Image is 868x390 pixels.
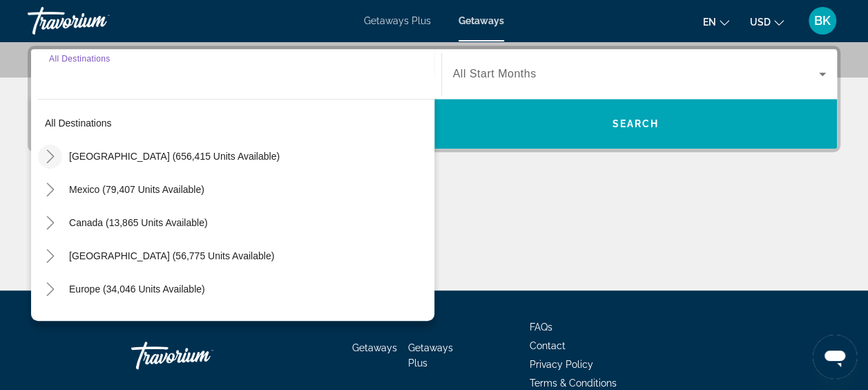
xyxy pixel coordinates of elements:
button: Search [434,99,838,149]
span: USD [750,17,771,28]
button: Toggle Canada (13,865 units available) [38,211,62,235]
span: BK [814,14,831,28]
a: Getaways Plus [408,342,453,369]
div: Search widget [31,49,837,149]
button: Toggle United States (656,415 units available) [38,145,62,169]
a: Travorium [131,335,269,376]
button: Canada (13,865 units available) [62,210,434,235]
a: FAQs [530,322,552,333]
a: Getaways Plus [364,15,431,26]
button: [GEOGRAPHIC_DATA] (56,775 units available) [62,243,434,268]
span: [GEOGRAPHIC_DATA] (656,415 units available) [69,151,280,162]
button: Toggle Caribbean & Atlantic Islands (56,775 units available) [38,244,62,268]
a: Getaways [459,15,504,26]
a: Getaways [352,342,397,353]
a: Contact [530,340,566,351]
button: Australia (3,210 units available) [62,310,434,335]
span: All destinations [45,118,112,129]
button: Toggle Australia (3,210 units available) [38,310,62,335]
span: Search [612,118,659,129]
button: Mexico (79,407 units available) [62,177,434,202]
button: Europe (34,046 units available) [62,277,434,301]
iframe: Button to launch messaging window [813,335,857,379]
button: [GEOGRAPHIC_DATA] (656,415 units available) [62,144,434,169]
span: All Start Months [453,68,537,80]
button: Change language [703,12,729,32]
span: All Destinations [49,54,110,63]
button: Toggle Mexico (79,407 units available) [38,178,62,202]
button: All destinations [38,111,434,136]
span: Canada (13,865 units available) [69,217,208,228]
a: Travorium [28,3,166,39]
span: Europe (34,046 units available) [69,284,205,295]
button: User Menu [804,6,840,35]
a: Privacy Policy [530,359,593,370]
a: Terms & Conditions [530,378,617,389]
span: Mexico (79,407 units available) [69,184,204,195]
span: en [703,17,716,28]
button: Change currency [750,12,784,32]
button: Toggle Europe (34,046 units available) [38,277,62,301]
span: [GEOGRAPHIC_DATA] (56,775 units available) [69,250,274,261]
